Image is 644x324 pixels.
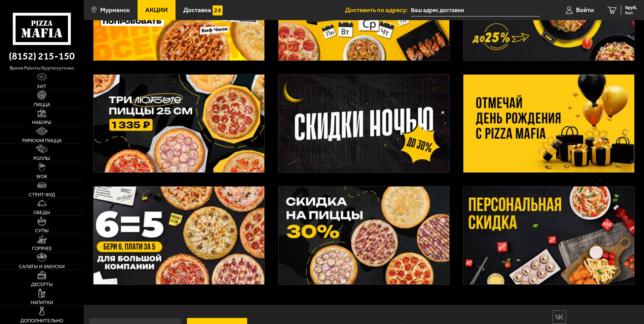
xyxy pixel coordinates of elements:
span: Обеды [33,210,50,215]
img: vk [553,311,566,323]
img: 15daf4d41897b9f0e9f617042186c801.svg [213,5,223,15]
span: Супы [35,228,49,233]
span: Дополнительно [20,318,63,323]
span: Роллы [33,156,50,161]
span: Римская пицца [22,138,62,143]
span: Доставить по адресу: [345,7,411,13]
span: Хит [37,84,46,89]
span: 0 шт. [625,11,637,15]
input: Ваш адрес доставки [411,4,540,16]
span: Напитки [31,300,53,305]
span: Пицца [34,102,50,107]
span: Мурманск [100,7,130,13]
span: Акции [145,7,168,13]
span: Наборы [32,120,51,125]
span: 0 руб. [625,5,637,10]
span: Десерты [31,282,53,287]
span: Горячее [32,246,52,251]
span: Стрит-фуд [29,192,55,197]
span: Войти [576,7,594,13]
span: Доставка [183,7,211,13]
span: WOK [36,174,47,179]
span: Салаты и закуски [19,264,65,269]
